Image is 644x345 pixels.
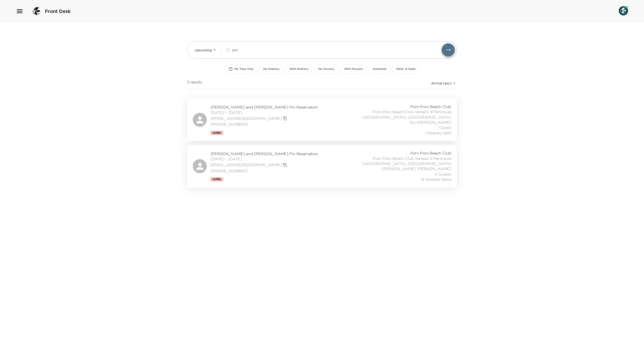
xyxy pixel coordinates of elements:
span: Upcoming [195,48,212,52]
a: [EMAIL_ADDRESS][DOMAIN_NAME] [211,116,282,121]
a: [EMAIL_ADDRESS][DOMAIN_NAME] [211,162,282,167]
span: 1 Guest [438,125,451,130]
span: [PHONE_NUMBER] [211,168,318,173]
button: copy primary member email [282,115,288,122]
button: No Grocery [314,64,338,74]
span: Ultra [213,178,221,181]
span: Poro Poro Beach Club [410,104,451,109]
button: copy primary member email [282,162,288,168]
span: [PERSON_NAME] [PERSON_NAME] [382,166,451,171]
span: 2 results [187,79,202,87]
span: With Grocery [344,67,363,71]
span: With Itinerary [289,67,308,71]
button: Maint. & Sales [392,64,419,74]
span: [DATE] - [DATE] [211,156,318,161]
img: User [619,6,628,15]
input: Search by traveler, residence, or concierge [232,47,442,52]
span: [PERSON_NAME] and [PERSON_NAME] Pin Reservation [211,151,318,156]
span: 1 Itinerary Item [425,130,451,135]
span: Ultra [213,131,221,134]
span: Tzu-[PERSON_NAME] [409,120,451,125]
span: [PHONE_NUMBER] [211,122,318,127]
button: Amenities [369,64,390,74]
span: Front Desk [45,8,71,15]
img: logo [31,6,42,17]
a: [PERSON_NAME] and [PERSON_NAME] Pin Reservation[DATE] - [DATE][EMAIL_ADDRESS][DOMAIN_NAME]copy pr... [187,145,457,187]
button: With Grocery [340,64,367,74]
span: 4 Guests [435,172,451,177]
span: My Trips Only [234,67,253,71]
span: 14 Itinerary Items [421,177,451,182]
span: Arrival (asc) [431,81,451,85]
a: [PERSON_NAME] and [PERSON_NAME] Pin Reservation[DATE] - [DATE][EMAIL_ADDRESS][DOMAIN_NAME]copy pr... [187,98,457,141]
button: No Itinerary [259,64,284,74]
span: Poro Poro Beach Club Venado 9 Peninsula [GEOGRAPHIC_DATA], [GEOGRAPHIC_DATA] [348,109,451,120]
button: My Trips Only [225,64,257,74]
span: Poro Poro Beach Club Venado 8 Peninsula [GEOGRAPHIC_DATA], [GEOGRAPHIC_DATA] [348,156,451,166]
span: Amenities [373,67,386,71]
button: With Itinerary [285,64,312,74]
span: No Itinerary [263,67,280,71]
span: No Grocery [318,67,334,71]
span: Poro Poro Beach Club [410,150,451,156]
span: [DATE] - [DATE] [211,110,318,115]
span: Maint. & Sales [396,67,415,71]
span: [PERSON_NAME] and [PERSON_NAME] Pin Reservation [211,105,318,110]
